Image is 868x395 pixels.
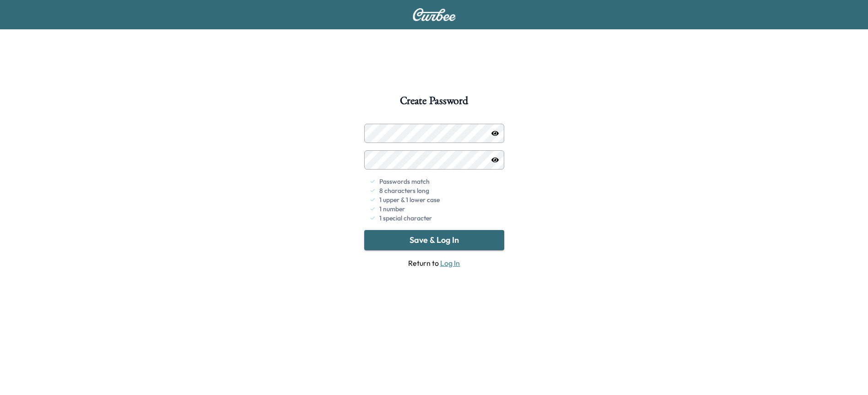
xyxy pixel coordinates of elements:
span: Passwords match [379,177,430,186]
span: Return to [364,258,504,269]
span: 8 characters long [379,186,429,195]
button: Save & Log In [364,230,504,250]
h1: Create Password [400,95,468,111]
span: 1 number [379,204,405,214]
a: Log In [440,258,460,268]
img: Curbee Logo [412,8,456,21]
span: 1 upper & 1 lower case [379,195,440,204]
span: 1 special character [379,214,432,223]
